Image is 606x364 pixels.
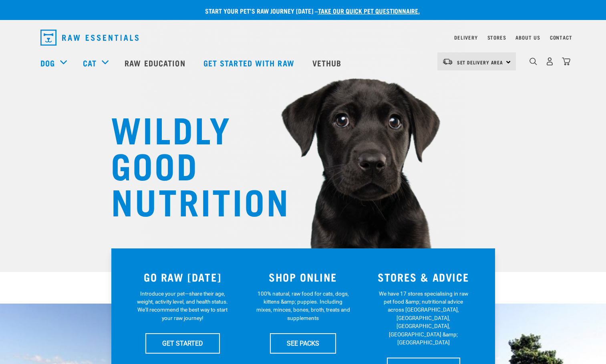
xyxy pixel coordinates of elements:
[256,290,350,322] p: 100% natural, raw food for cats, dogs, kittens &amp; puppies. Including mixes, minces, bones, bro...
[40,57,55,69] a: Dog
[34,26,572,49] nav: dropdown navigation
[195,47,304,79] a: Get started with Raw
[529,58,537,65] img: home-icon-1@2x.png
[40,30,139,46] img: Raw Essentials Logo
[304,47,352,79] a: Vethub
[546,57,554,66] img: user.png
[127,271,238,283] h3: GO RAW [DATE]
[562,57,570,66] img: home-icon@2x.png
[457,61,503,64] span: Set Delivery Area
[376,290,471,347] p: We have 17 stores specialising in raw pet food &amp; nutritional advice across [GEOGRAPHIC_DATA],...
[487,36,506,39] a: Stores
[368,271,479,283] h3: STORES & ADVICE
[442,58,453,65] img: van-moving.png
[270,333,336,353] a: SEE PACKS
[515,36,540,39] a: About Us
[550,36,572,39] a: Contact
[135,290,230,322] p: Introduce your pet—share their age, weight, activity level, and health status. We'll recommend th...
[145,333,220,353] a: GET STARTED
[454,36,477,39] a: Delivery
[117,47,195,79] a: Raw Education
[83,57,97,69] a: Cat
[248,271,358,283] h3: SHOP ONLINE
[111,110,271,218] h1: WILDLY GOOD NUTRITION
[318,9,420,12] a: take our quick pet questionnaire.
